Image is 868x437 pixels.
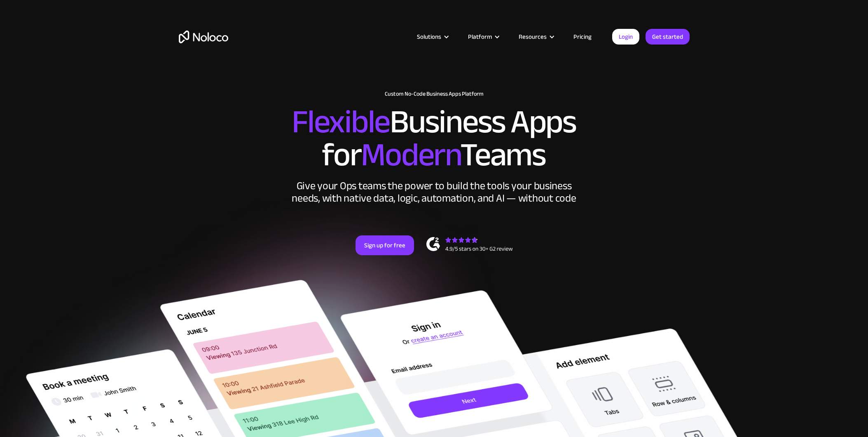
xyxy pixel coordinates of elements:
span: Modern [361,124,460,186]
a: Sign up for free [356,235,414,255]
div: Resources [519,31,547,42]
div: Solutions [417,31,441,42]
a: home [179,31,228,43]
div: Resources [508,31,563,42]
h2: Business Apps for Teams [179,106,690,172]
div: Platform [458,31,508,42]
div: Solutions [407,31,458,42]
span: Flexible [292,91,390,153]
div: Platform [468,31,492,42]
div: Give your Ops teams the power to build the tools your business needs, with native data, logic, au... [290,180,578,204]
a: Login [612,29,639,45]
a: Get started [646,29,690,45]
h1: Custom No-Code Business Apps Platform [179,91,690,97]
a: Pricing [563,31,602,42]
